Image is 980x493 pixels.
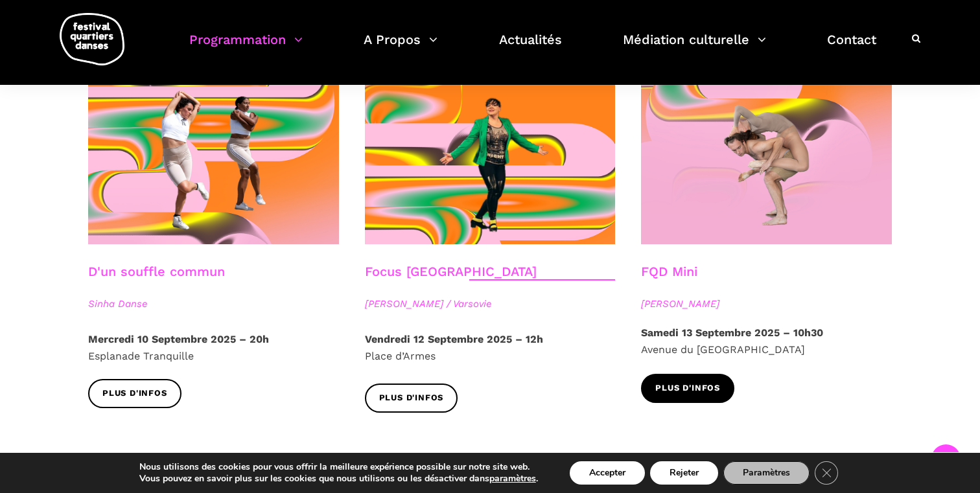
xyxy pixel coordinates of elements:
a: A Propos [364,29,437,67]
strong: Vendredi 12 Septembre 2025 – 12h [365,333,543,345]
a: Plus d'infos [641,374,734,403]
a: Plus d'infos [88,379,181,408]
button: Accepter [570,461,645,485]
a: Médiation culturelle [623,29,766,67]
span: Sinha Danse [88,296,339,312]
span: Plus d'infos [655,382,720,395]
a: Focus [GEOGRAPHIC_DATA] [365,264,537,279]
span: Plus d'infos [102,387,167,400]
a: Contact [827,29,876,67]
button: Rejeter [650,461,718,485]
strong: Mercredi 10 Septembre 2025 – 20h [88,333,269,345]
img: logo-fqd-med [60,13,124,65]
button: Paramètres [723,461,810,485]
button: Close GDPR Cookie Banner [815,461,838,485]
span: Plus d'infos [379,391,444,405]
p: Nous utilisons des cookies pour vous offrir la meilleure expérience possible sur notre site web. [139,461,538,473]
p: Vous pouvez en savoir plus sur les cookies que nous utilisons ou les désactiver dans . [139,473,538,485]
strong: Samedi 13 Septembre 2025 – 10h30 [641,327,823,339]
a: Programmation [189,29,303,67]
p: Place d’Armes [365,331,616,364]
button: paramètres [489,473,536,485]
a: D'un souffle commun [88,264,225,279]
span: Esplanade Tranquille [88,350,194,362]
a: Actualités [499,29,562,67]
a: Plus d'infos [365,384,458,413]
span: [PERSON_NAME] / Varsovie [365,296,616,312]
a: FQD Mini [641,264,697,279]
span: Avenue du [GEOGRAPHIC_DATA] [641,343,805,356]
span: [PERSON_NAME] [641,296,892,312]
